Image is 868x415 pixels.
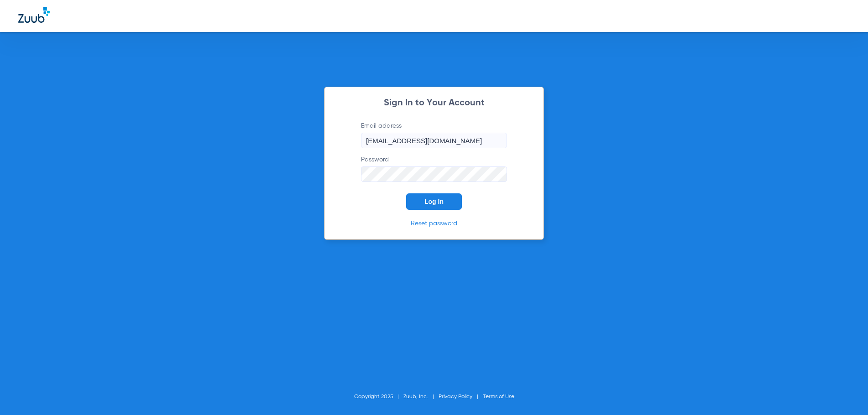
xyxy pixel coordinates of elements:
a: Reset password [411,220,457,227]
input: Email address [361,133,507,148]
a: Privacy Policy [439,394,472,399]
li: Zuub, Inc. [403,392,439,401]
span: Log In [424,198,444,205]
input: Password [361,166,507,182]
h2: Sign In to Your Account [347,99,521,108]
label: Password [361,155,507,182]
button: Log In [406,193,462,210]
label: Email address [361,121,507,148]
img: Zuub Logo [18,7,50,23]
li: Copyright 2025 [354,392,403,401]
a: Terms of Use [483,394,514,399]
